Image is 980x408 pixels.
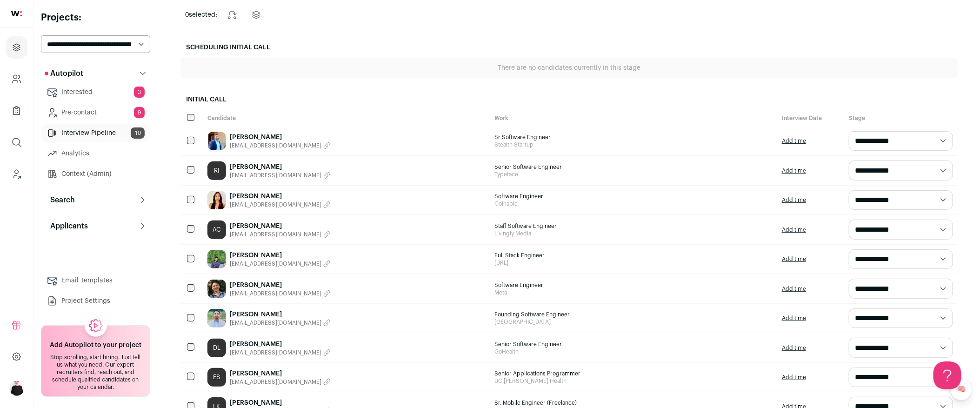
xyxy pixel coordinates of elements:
[41,103,150,122] a: Pre-contact9
[207,132,226,150] img: 391ac322a432611f84798cfe0d2e765a9aafc129544e0c3d4bfc840282da492e
[230,319,321,327] span: [EMAIL_ADDRESS][DOMAIN_NAME]
[207,161,226,180] a: RI
[230,251,331,260] a: [PERSON_NAME]
[134,87,145,98] span: 3
[207,368,226,387] a: ES
[41,124,150,142] a: Interview Pipeline10
[230,340,331,349] a: [PERSON_NAME]
[495,370,773,377] span: Senior Applications Programmer
[782,285,806,293] a: Add time
[230,192,331,201] a: [PERSON_NAME]
[230,221,331,231] a: [PERSON_NAME]
[230,349,331,356] button: [EMAIL_ADDRESS][DOMAIN_NAME]
[495,230,773,237] span: Livingly Media
[230,260,331,268] button: [EMAIL_ADDRESS][DOMAIN_NAME]
[230,133,331,142] a: [PERSON_NAME]
[495,259,773,267] span: [URL]
[9,381,24,396] button: Open dropdown
[782,314,806,322] a: Add time
[180,58,958,78] div: There are no candidates currently in this stage
[41,165,150,183] a: Context (Admin)
[495,134,773,141] span: Sr Software Engineer
[207,280,226,298] img: 746d3e10cdac32288e98759db6eca986d2d67c6f9e993ec8177def8c6f9f0189
[230,290,331,297] button: [EMAIL_ADDRESS][DOMAIN_NAME]
[230,260,321,268] span: [EMAIL_ADDRESS][DOMAIN_NAME]
[495,171,773,178] span: Typeface
[782,137,806,145] a: Add time
[185,12,189,18] span: 0
[230,319,331,327] button: [EMAIL_ADDRESS][DOMAIN_NAME]
[180,89,958,110] h2: Initial Call
[495,377,773,385] span: UC [PERSON_NAME] Health
[9,381,24,396] img: 9240684-medium_jpg
[45,194,75,206] p: Search
[230,162,331,172] a: [PERSON_NAME]
[782,374,806,381] a: Add time
[203,110,490,127] div: Candidate
[230,142,331,149] button: [EMAIL_ADDRESS][DOMAIN_NAME]
[495,252,773,259] span: Full Stack Engineer
[207,250,226,268] img: 8504c4bbe90b3b3c46ef894e5a8eba7084f50dce8fadbc3340f1d64b65fd2f9c.jpg
[207,309,226,328] img: fe15cbe3c6270340d7cd8b38ea41bfbb9235a9f09a5f0c29c12f52cedfef6e65
[495,348,773,355] span: GoHealth
[45,68,83,79] p: Autopilot
[844,110,958,127] div: Stage
[782,255,806,263] a: Add time
[495,289,773,296] span: Meta
[185,10,217,20] span: selected:
[782,167,806,174] a: Add time
[41,271,150,290] a: Email Templates
[41,217,150,235] button: Applicants
[495,311,773,318] span: Founding Software Engineer
[230,398,331,408] a: [PERSON_NAME]
[207,191,226,209] img: 86382579df6fb45b923db2b5cec844b03dea0b305d71836db21bb2d4adea612d.jpg
[782,344,806,352] a: Add time
[180,37,958,58] h2: Scheduling Initial Call
[495,141,773,148] span: Stealth Startup
[230,349,321,356] span: [EMAIL_ADDRESS][DOMAIN_NAME]
[230,231,331,238] button: [EMAIL_ADDRESS][DOMAIN_NAME]
[230,142,321,149] span: [EMAIL_ADDRESS][DOMAIN_NAME]
[207,221,226,239] a: AC
[6,68,27,90] a: Company and ATS Settings
[495,341,773,348] span: Senior Software Engineer
[950,378,973,401] a: 🧠
[230,310,331,319] a: [PERSON_NAME]
[782,196,806,204] a: Add time
[11,11,22,16] img: wellfound-shorthand-0d5821cbd27db2630d0214b213865d53afaa358527fdda9d0ea32b1df1b89c2c.svg
[495,318,773,326] span: [GEOGRAPHIC_DATA]
[495,163,773,171] span: Senior Software Engineer
[45,221,88,232] p: Applicants
[230,290,321,297] span: [EMAIL_ADDRESS][DOMAIN_NAME]
[495,399,773,407] span: Sr. Mobile Engineer (Freelance)
[230,172,331,179] button: [EMAIL_ADDRESS][DOMAIN_NAME]
[782,226,806,234] a: Add time
[933,361,961,389] iframe: Help Scout Beacon - Open
[495,200,773,207] span: Coinable
[495,193,773,200] span: Software Engineer
[230,172,321,179] span: [EMAIL_ADDRESS][DOMAIN_NAME]
[50,341,141,350] h2: Add Autopilot to your project
[41,83,150,101] a: Interested3
[207,339,226,357] a: DL
[41,191,150,209] button: Search
[230,281,331,290] a: [PERSON_NAME]
[777,110,844,127] div: Interview Date
[221,4,243,26] button: Change stage
[47,354,144,391] div: Stop scrolling, start hiring. Just tell us what you need. Our expert recruiters find, reach out, ...
[230,378,331,386] button: [EMAIL_ADDRESS][DOMAIN_NAME]
[230,201,331,208] button: [EMAIL_ADDRESS][DOMAIN_NAME]
[495,281,773,289] span: Software Engineer
[41,292,150,310] a: Project Settings
[41,11,150,24] h2: Projects:
[41,325,150,397] a: Add Autopilot to your project Stop scrolling, start hiring. Just tell us what you need. Our exper...
[490,110,778,127] div: Work
[6,163,27,185] a: Leads (Backoffice)
[41,64,150,83] button: Autopilot
[6,100,27,122] a: Company Lists
[131,127,145,139] span: 10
